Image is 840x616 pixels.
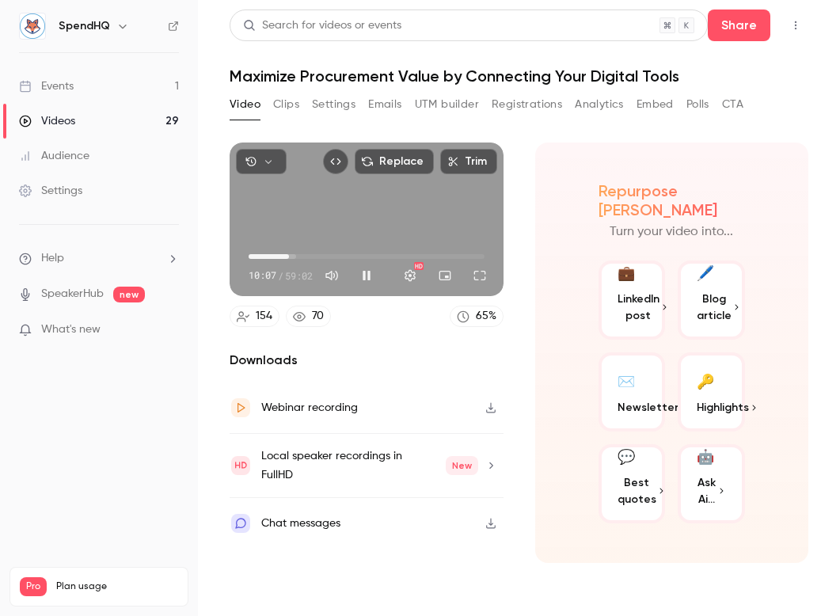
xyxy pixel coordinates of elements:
button: Full screen [464,260,496,291]
button: Clips [273,92,299,117]
button: Pause [351,260,382,291]
li: help-dropdown-opener [19,250,179,267]
div: 🖊️ [697,263,714,284]
span: Help [41,250,64,267]
button: 🖊️Blog article [678,260,745,340]
div: 70 [312,308,324,325]
div: 🤖 [697,447,714,468]
h1: Maximize Procurement Value by Connecting Your Digital Tools [230,67,808,86]
button: Replace [355,149,434,174]
button: Share [708,10,770,41]
button: Embed video [323,149,348,174]
button: Analytics [575,92,624,117]
span: Ask Ai... [697,474,716,508]
h2: Repurpose [PERSON_NAME] [599,181,746,219]
span: Newsletter [618,399,678,416]
span: / [278,268,283,283]
a: 154 [230,306,279,327]
div: Settings [19,183,82,199]
div: 💬 [618,447,635,468]
button: Emails [368,92,401,117]
button: 💼LinkedIn post [599,260,666,340]
img: SpendHQ [20,13,45,39]
button: Polls [686,92,709,117]
span: What's new [41,321,101,338]
button: Settings [394,260,426,291]
div: 10:07 [249,268,313,283]
button: UTM builder [415,92,479,117]
a: SpeakerHub [41,286,104,302]
button: CTA [722,92,743,117]
p: Turn your video into... [610,222,733,241]
div: Webinar recording [261,398,358,417]
span: new [113,287,145,302]
div: Audience [19,148,89,164]
div: Search for videos or events [243,17,401,34]
button: Turn on miniplayer [429,260,461,291]
button: 🔑Highlights [678,352,745,432]
button: Registrations [492,92,562,117]
button: 💬Best quotes [599,444,666,523]
div: Chat messages [261,514,340,533]
a: 65% [450,306,504,327]
button: Top Bar Actions [783,13,808,38]
span: Plan usage [56,580,178,593]
span: Best quotes [618,474,656,508]
button: Video [230,92,260,117]
iframe: Noticeable Trigger [160,323,179,337]
div: 154 [256,308,272,325]
button: Mute [316,260,348,291]
button: Trim [440,149,497,174]
div: 💼 [618,263,635,284]
h6: SpendHQ [59,18,110,34]
span: New [446,456,478,475]
a: 70 [286,306,331,327]
div: 🔑 [697,368,714,393]
span: 10:07 [249,268,276,283]
div: ✉️ [618,368,635,393]
div: Events [19,78,74,94]
button: Embed [637,92,674,117]
div: Videos [19,113,75,129]
span: Pro [20,577,47,596]
button: Settings [312,92,355,117]
span: Blog article [697,291,732,324]
div: Local speaker recordings in FullHD [261,447,478,485]
span: 59:02 [285,268,313,283]
button: 🤖Ask Ai... [678,444,745,523]
button: ✉️Newsletter [599,352,666,432]
div: 65 % [476,308,496,325]
span: LinkedIn post [618,291,659,324]
span: Highlights [697,399,749,416]
h2: Downloads [230,351,504,370]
